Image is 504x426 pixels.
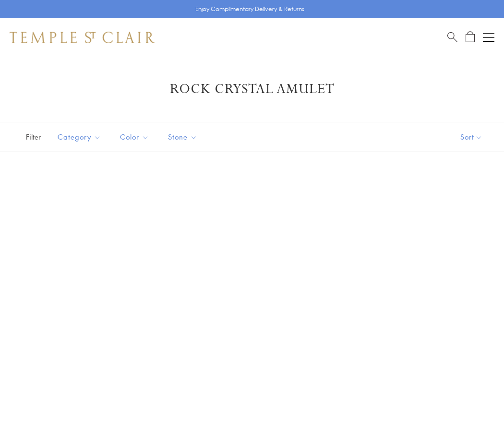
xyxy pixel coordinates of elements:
[24,81,480,98] h1: Rock Crystal Amulet
[53,131,108,143] span: Category
[447,31,457,43] a: Search
[439,122,504,152] button: Show sort by
[113,126,156,148] button: Color
[466,31,475,43] a: Open Shopping Bag
[115,131,156,143] span: Color
[50,126,108,148] button: Category
[161,126,204,148] button: Stone
[195,4,304,14] p: Enjoy Complimentary Delivery & Returns
[10,32,155,43] img: Temple St. Clair
[483,32,494,43] button: Open navigation
[163,131,204,143] span: Stone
